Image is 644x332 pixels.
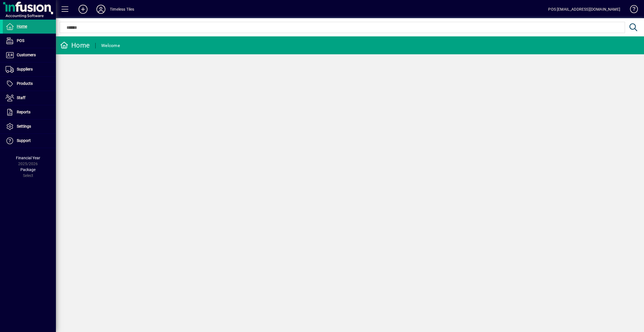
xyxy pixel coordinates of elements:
[3,77,56,91] a: Products
[17,124,31,128] span: Settings
[74,4,92,14] button: Add
[3,62,56,76] a: Suppliers
[3,91,56,105] a: Staff
[20,167,35,172] span: Package
[16,156,40,160] span: Financial Year
[3,34,56,48] a: POS
[3,134,56,148] a: Support
[626,1,637,19] a: Knowledge Base
[101,41,120,50] div: Welcome
[60,41,90,50] div: Home
[17,24,27,29] span: Home
[17,38,24,43] span: POS
[92,4,110,14] button: Profile
[17,138,31,143] span: Support
[548,5,620,14] div: POS [EMAIL_ADDRESS][DOMAIN_NAME]
[17,53,36,57] span: Customers
[3,105,56,119] a: Reports
[17,81,33,86] span: Products
[3,48,56,62] a: Customers
[3,120,56,134] a: Settings
[110,5,134,14] div: Timeless Tiles
[17,95,25,100] span: Staff
[17,67,33,71] span: Suppliers
[17,110,30,114] span: Reports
